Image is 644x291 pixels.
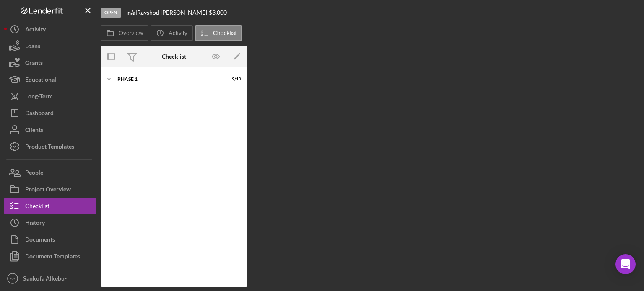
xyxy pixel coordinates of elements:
[101,8,121,18] div: Open
[4,214,96,231] button: History
[4,38,96,54] button: Loans
[25,54,43,73] div: Grants
[4,121,96,138] button: Clients
[137,9,209,16] div: Rayshod [PERSON_NAME] |
[25,105,54,124] div: Dashboard
[213,30,237,36] label: Checklist
[119,30,143,36] label: Overview
[127,9,137,16] div: |
[4,21,96,38] button: Activity
[127,9,135,16] b: n/a
[4,198,96,214] button: Checklist
[4,54,96,71] button: Grants
[162,53,186,60] div: Checklist
[4,181,96,198] button: Project Overview
[151,25,192,41] button: Activity
[4,270,96,287] button: SASankofa Alkebu-[GEOGRAPHIC_DATA]
[4,138,96,155] button: Product Templates
[25,248,80,267] div: Document Templates
[615,254,636,274] div: Open Intercom Messenger
[25,214,45,233] div: History
[25,38,40,57] div: Loans
[25,138,74,157] div: Product Templates
[101,25,148,41] button: Overview
[4,231,96,248] button: Documents
[4,105,96,121] button: Dashboard
[4,164,96,181] button: People
[4,88,96,105] button: Long-Term
[25,121,43,140] div: Clients
[25,198,49,216] div: Checklist
[209,9,227,16] span: $3,000
[169,30,187,36] label: Activity
[25,88,53,107] div: Long-Term
[195,25,242,41] button: Checklist
[226,77,241,82] div: 9 / 10
[4,71,96,88] button: Educational
[117,77,220,82] div: Phase 1
[25,231,55,250] div: Documents
[25,164,43,183] div: People
[25,21,46,40] div: Activity
[25,71,56,90] div: Educational
[4,248,96,265] button: Document Templates
[25,181,71,200] div: Project Overview
[10,276,16,281] text: SA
